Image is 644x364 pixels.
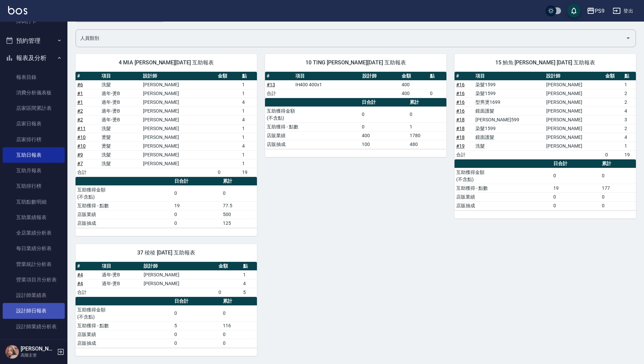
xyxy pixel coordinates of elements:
button: PS9 [584,4,607,18]
td: 型男燙1699 [474,98,545,107]
td: 5 [241,288,257,297]
th: 項目 [100,72,141,81]
td: 互助獲得 - 點數 [265,122,360,131]
td: 互助獲得金額 (不含點) [455,168,552,184]
td: 19 [240,168,257,177]
img: Logo [8,6,27,14]
td: [PERSON_NAME] [141,124,216,133]
a: 設計師日報表 [3,303,65,318]
th: 設計師 [142,262,217,271]
td: 0 [600,192,636,201]
table: a dense table [76,72,257,177]
a: 互助點數明細 [3,194,65,210]
td: 洗髮 [100,159,141,168]
button: 預約管理 [3,32,65,50]
td: 店販抽成 [265,140,360,149]
td: 1 [240,80,257,89]
td: 互助獲得金額 (不含點) [76,185,173,201]
a: 互助業績報表 [3,210,65,225]
td: 洗髮 [100,150,141,159]
td: 店販業績 [76,330,173,339]
a: 設計師業績表 [3,287,65,303]
button: 報表及分析 [3,49,65,67]
th: 累計 [221,297,257,306]
td: 過年-燙B [100,107,141,115]
a: #10 [77,143,86,149]
td: 4 [240,142,257,150]
h5: [PERSON_NAME] [21,345,55,352]
a: #4 [77,272,83,277]
td: [PERSON_NAME] [545,115,604,124]
td: 4 [623,133,636,142]
td: 0 [173,305,221,321]
td: 0 [552,201,600,210]
td: 0 [216,168,240,177]
a: #18 [456,117,465,122]
td: 177 [600,184,636,192]
td: [PERSON_NAME] [141,89,216,98]
td: 合計 [455,150,474,159]
td: 400 [360,131,408,140]
td: 1 [240,107,257,115]
a: #1 [77,99,83,105]
td: 洗髮 [474,142,545,150]
table: a dense table [265,98,446,149]
a: #11 [77,126,86,131]
td: 2 [623,98,636,107]
td: 3 [623,115,636,124]
td: 鏡面護髮 [474,133,545,142]
td: 0 [173,339,221,347]
td: 洗髮 [100,80,141,89]
td: 4 [240,98,257,107]
td: 0 [221,330,257,339]
th: 日合計 [360,98,408,107]
td: 過年-燙B [100,89,141,98]
a: #18 [456,126,465,131]
a: 消費分析儀表板 [3,85,65,100]
td: [PERSON_NAME] [142,279,217,288]
td: 400 [400,89,429,98]
td: 0 [173,210,221,219]
td: 鏡面護髮 [474,107,545,115]
a: #16 [456,99,465,105]
td: 0 [173,185,221,201]
a: 報表目錄 [3,69,65,85]
th: 設計師 [361,72,400,81]
th: 日合計 [173,297,221,306]
th: 設計師 [545,72,604,81]
th: # [455,72,474,81]
td: [PERSON_NAME] [141,150,216,159]
td: 店販業績 [76,210,173,219]
table: a dense table [455,159,636,210]
th: # [76,72,100,81]
a: 營業項目月分析表 [3,272,65,287]
th: 點 [428,72,446,81]
td: 19 [552,184,600,192]
div: PS9 [595,7,605,15]
table: a dense table [455,72,636,159]
td: 2 [623,89,636,98]
td: 1780 [408,131,446,140]
a: 設計師業績分析表 [3,319,65,334]
td: 19 [173,201,221,210]
td: [PERSON_NAME] [142,270,217,279]
td: 互助獲得 - 點數 [455,184,552,192]
td: 5 [173,321,221,330]
span: 4 MIA [PERSON_NAME][DATE] 互助報表 [84,59,249,66]
td: 4 [240,115,257,124]
td: 1 [623,142,636,150]
td: [PERSON_NAME] [545,98,604,107]
th: 日合計 [552,159,600,168]
td: [PERSON_NAME] [545,107,604,115]
span: 15 鮪魚 [PERSON_NAME] [DATE] 互助報表 [463,59,628,66]
td: 0 [600,168,636,184]
a: 店家區間累計表 [3,100,65,116]
td: 1 [623,80,636,89]
th: 金額 [604,72,623,81]
a: #10 [77,134,86,140]
table: a dense table [76,297,257,348]
th: 項目 [100,262,142,271]
td: [PERSON_NAME] [141,159,216,168]
td: 互助獲得 - 點數 [76,201,173,210]
td: [PERSON_NAME] [545,124,604,133]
